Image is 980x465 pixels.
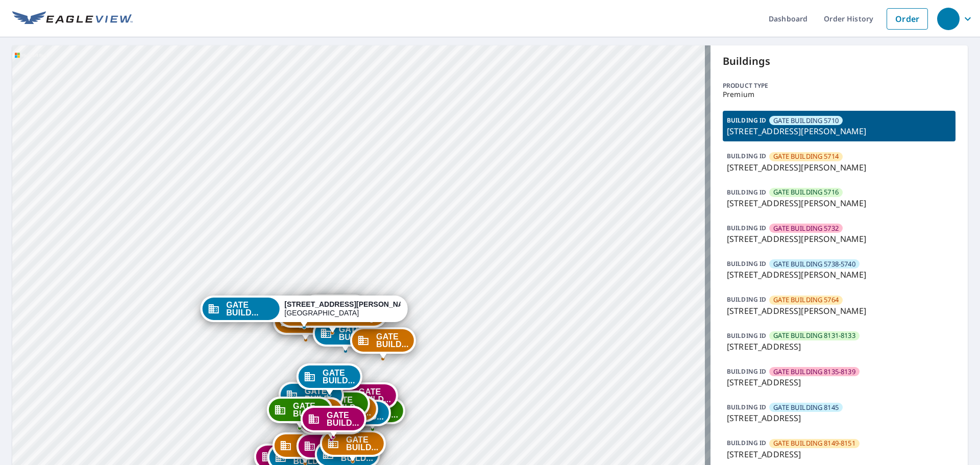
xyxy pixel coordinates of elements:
div: Dropped pin, building GATE BUILDING 8149-8151, Commercial property, 8131 Southwestern Blvd Dallas... [272,432,337,464]
p: BUILDING ID [727,152,766,160]
div: Dropped pin, building GATE BUILDING 8215, Commercial property, 8215 Southwestern Blvd Dallas, TX ... [304,390,370,422]
div: Dropped pin, building GATE BUILDING 8159-8161, Commercial property, 8135 Southwestern Blvd Dallas... [297,433,362,464]
p: BUILDING ID [727,295,766,304]
p: BUILDING ID [727,438,766,447]
span: GATE BUILDING 8131-8133 [773,331,855,340]
p: Buildings [723,54,955,69]
div: Dropped pin, building GATE BUILDING 8241-8243, Commercial property, 8241 Southwestern Blvd Dallas... [267,397,332,428]
p: [STREET_ADDRESS][PERSON_NAME] [727,197,951,209]
div: Dropped pin, building GATE BUILDING 8231-8233, Commercial property, 8233 Southwestern Blvd Dallas... [279,397,344,429]
p: BUILDING ID [727,331,766,340]
p: [STREET_ADDRESS] [727,412,951,424]
span: GATE BUILD... [341,447,373,462]
div: Dropped pin, building GATE BUILDING 8275, Commercial property, 8275 Southwestern Blvd Dallas, TX ... [301,406,366,437]
p: [STREET_ADDRESS][PERSON_NAME] [727,268,951,281]
div: Dropped pin, building GATE BUILDING 8227, Commercial property, 8227 Southwestern Blvd Dallas, TX ... [279,382,344,413]
p: BUILDING ID [727,259,766,268]
p: [STREET_ADDRESS][PERSON_NAME] [727,125,951,137]
p: BUILDING ID [727,403,766,411]
div: [GEOGRAPHIC_DATA] [284,300,401,317]
span: GATE BUILDING 8145 [773,403,839,412]
span: GATE BUILD... [330,396,362,411]
span: GATE BUILDING 5764 [773,295,839,305]
span: GATE BUILDING 8149-8151 [773,438,855,448]
strong: [STREET_ADDRESS][PERSON_NAME] [284,300,416,308]
span: GATE BUILD... [359,388,391,403]
p: [STREET_ADDRESS][PERSON_NAME] [727,305,951,317]
p: BUILDING ID [727,188,766,197]
span: GATE BUILD... [305,403,337,418]
p: [STREET_ADDRESS][PERSON_NAME] [727,233,951,245]
div: Dropped pin, building GATE BUILDING 5710, Commercial property, 5704 Caruth Haven Ln Dallas, TX 75206 [200,296,408,327]
p: Premium [723,90,955,99]
span: GATE BUILD... [293,402,325,418]
div: Dropped pin, building GATE BUILDING 5764, Commercial property, 5760 Caruth Haven Ln Dallas, TX 75206 [350,327,415,359]
span: GATE BUILDING 5714 [773,152,839,161]
span: GATE BUILD... [376,333,408,348]
img: EV Logo [12,11,133,27]
p: BUILDING ID [727,224,766,232]
div: Dropped pin, building GATE BUILDING 8171-8173, Commercial property, 8219 Southwestern Blvd Dallas... [320,430,385,462]
span: GATE BUILDING 5716 [773,187,839,197]
div: Dropped pin, building GATE BUILDING 8277, Commercial property, 8277 Southwestern Blvd Dallas, TX ... [297,363,362,395]
p: Product type [723,81,955,90]
span: GATE BUILD... [339,326,371,341]
span: GATE BUILDING 8135-8139 [773,367,855,377]
span: GATE BUILD... [323,369,355,384]
div: Dropped pin, building GATE BUILDING 8201, Commercial property, 8201 Southwestern Blvd Dallas, TX ... [340,398,405,429]
p: BUILDING ID [727,116,766,125]
span: GATE BUILDING 5732 [773,224,839,233]
p: [STREET_ADDRESS] [727,340,951,353]
span: GATE BUILD... [339,401,371,417]
p: [STREET_ADDRESS] [727,376,951,388]
div: Dropped pin, building GATE BUILDING 5738-5740, Commercial property, 5710 Caruth Haven Ln Dallas, ... [313,320,378,352]
span: GATE BUILD... [352,405,384,421]
div: Dropped pin, building GATE BUILDING 8203, Commercial property, 8203 Southwestern Blvd Dallas, TX ... [333,382,398,414]
p: BUILDING ID [727,367,766,376]
div: Dropped pin, building GATE BUILDING 8209, Commercial property, 8209 Southwestern Blvd Dallas, TX ... [313,396,378,427]
div: Dropped pin, building GATE BUILDING 8205, Commercial property, 8205 Southwestern Blvd Dallas, TX ... [326,400,391,431]
span: GATE BUILD... [346,436,378,451]
span: GATE BUILD... [327,411,359,427]
span: GATE BUILD... [305,387,337,403]
span: GATE BUILD... [226,301,274,316]
span: GATE BUILDING 5710 [773,116,839,126]
p: [STREET_ADDRESS] [727,448,951,460]
div: Dropped pin, building GATE BUILDING 5732, Commercial property, 5739 Caruth Haven Ln Dallas, TX 75206 [303,295,368,326]
span: GATE BUILDING 5738-5740 [773,259,855,269]
p: [STREET_ADDRESS][PERSON_NAME] [727,161,951,174]
a: Order [887,8,928,30]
